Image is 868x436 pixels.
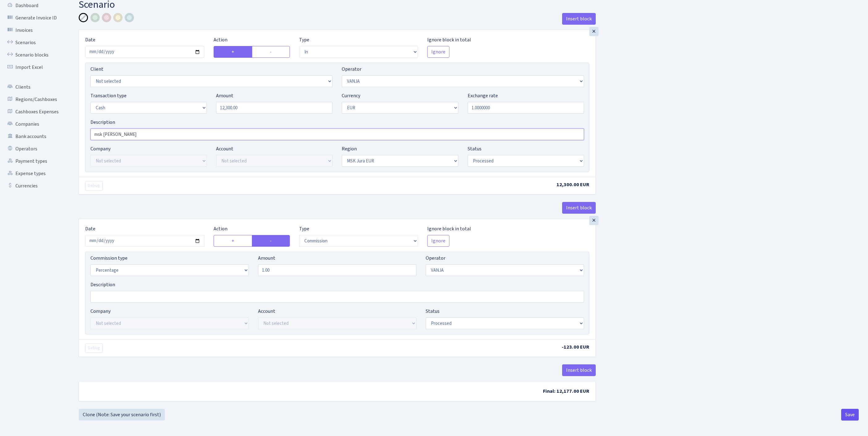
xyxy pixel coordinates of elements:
[3,81,65,93] a: Clients
[426,254,445,262] label: Operator
[841,409,859,421] button: Save
[543,388,589,395] span: Final: 12,177.00 EUR
[3,12,65,24] a: Generate Invoice ID
[252,46,290,58] label: -
[252,235,290,247] label: -
[214,36,227,44] label: Action
[3,24,65,36] a: Invoices
[589,216,599,225] div: ×
[299,36,309,44] label: Type
[3,180,65,192] a: Currencies
[90,281,115,288] label: Description
[3,106,65,118] a: Cashboxes Expenses
[3,93,65,106] a: Regions/Cashboxes
[85,181,103,191] button: Debug
[562,202,596,214] button: Insert block
[426,308,440,315] label: Status
[468,145,482,153] label: Status
[3,167,65,180] a: Expense types
[90,254,127,262] label: Commission type
[90,92,127,99] label: Transaction type
[85,36,95,44] label: Date
[557,181,589,188] span: 12,300.00 EUR
[562,344,589,350] span: -123.00 EUR
[258,254,275,262] label: Amount
[427,46,449,58] button: Ignore
[90,65,103,73] label: Client
[3,155,65,167] a: Payment types
[3,61,65,73] a: Import Excel
[216,92,233,99] label: Amount
[79,409,165,421] a: Clone (Note: Save your scenario first)
[85,225,95,233] label: Date
[427,235,449,247] button: Ignore
[562,13,596,25] button: Insert block
[3,36,65,49] a: Scenarios
[85,343,103,353] button: Debug
[342,92,360,99] label: Currency
[342,65,361,73] label: Operator
[90,308,111,315] label: Company
[468,92,498,99] label: Exchange rate
[3,118,65,130] a: Companies
[90,119,115,126] label: Description
[427,36,471,44] label: Ignore block in total
[3,49,65,61] a: Scenario blocks
[427,225,471,233] label: Ignore block in total
[216,145,233,153] label: Account
[342,145,357,153] label: Region
[214,46,252,58] label: +
[214,235,252,247] label: +
[562,364,596,376] button: Insert block
[3,143,65,155] a: Operators
[258,308,275,315] label: Account
[299,225,309,233] label: Type
[3,130,65,143] a: Bank accounts
[90,145,111,153] label: Company
[214,225,227,233] label: Action
[589,27,599,36] div: ×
